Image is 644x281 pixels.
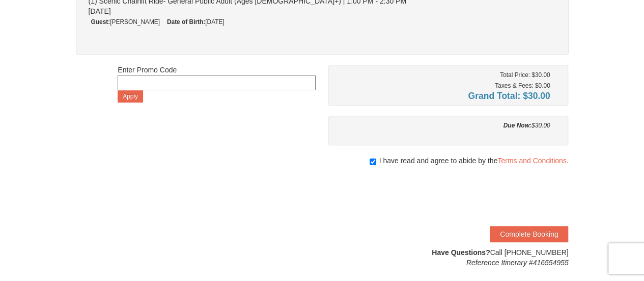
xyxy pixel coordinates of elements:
[500,71,550,79] small: Total Price: $30.00
[503,122,531,129] strong: Due Now:
[91,18,110,25] strong: Guest:
[167,18,225,25] small: [DATE]
[490,226,568,242] button: Complete Booking
[497,157,568,165] a: Terms and Conditions.
[413,176,568,216] iframe: reCAPTCHA
[91,18,160,25] small: [PERSON_NAME]
[118,65,316,103] div: Enter Promo Code
[466,259,569,267] em: Reference Itinerary #416554955
[328,247,569,268] div: Call [PHONE_NUMBER]
[336,120,550,131] div: $30.00
[432,248,490,257] strong: Have Questions?
[495,82,550,89] small: Taxes & Fees: $0.00
[167,18,205,25] strong: Date of Birth:
[336,91,550,101] h4: Grand Total: $30.00
[379,156,568,166] span: I have read and agree to abide by the
[118,90,143,103] button: Apply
